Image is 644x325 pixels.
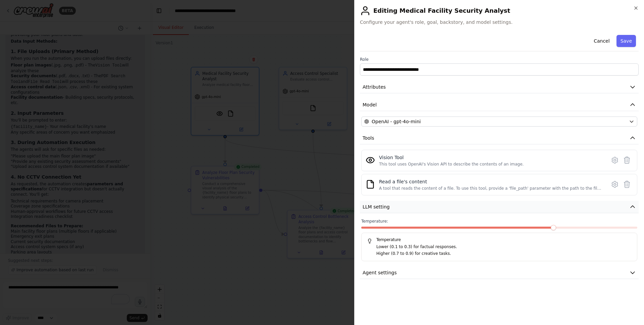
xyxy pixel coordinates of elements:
[621,178,633,190] button: Delete tool
[360,81,639,93] button: Attributes
[379,186,602,191] div: A tool that reads the content of a file. To use this tool, provide a 'file_path' parameter with t...
[366,180,375,189] img: FileReadTool
[361,219,388,224] span: Temperature:
[609,178,621,190] button: Configure tool
[360,267,639,279] button: Agent settings
[360,132,639,144] button: Tools
[621,154,633,166] button: Delete tool
[366,155,375,165] img: VisionTool
[609,154,621,166] button: Configure tool
[360,5,639,16] h2: Editing Medical Facility Security Analyst
[360,201,639,213] button: LLM setting
[372,118,421,125] span: OpenAI - gpt-4o-mini
[363,135,374,141] span: Tools
[367,237,632,242] h5: Temperature
[363,84,386,90] span: Attributes
[363,101,377,108] span: Model
[379,154,524,161] div: Vision Tool
[363,269,397,276] span: Agent settings
[360,57,639,62] label: Role
[590,35,613,47] button: Cancel
[379,161,524,167] div: This tool uses OpenAI's Vision API to describe the contents of an image.
[360,19,639,26] span: Configure your agent's role, goal, backstory, and model settings.
[379,178,602,185] div: Read a file's content
[616,35,636,47] button: Save
[361,117,637,127] button: OpenAI - gpt-4o-mini
[376,244,632,250] p: Lower (0.1 to 0.3) for factual responses.
[363,203,390,210] span: LLM setting
[360,99,639,111] button: Model
[376,250,632,257] p: Higher (0.7 to 0.9) for creative tasks.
